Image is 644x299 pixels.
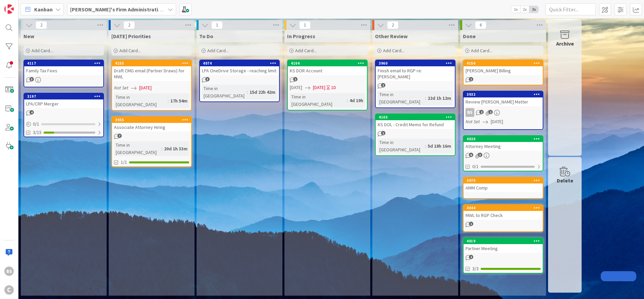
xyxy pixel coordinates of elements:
div: Time in [GEOGRAPHIC_DATA] [378,139,425,153]
span: Add Card... [119,48,141,54]
span: : [161,145,162,152]
a: 4150[PERSON_NAME] Billing [463,60,543,85]
span: 1/1 [121,159,127,166]
a: 4117Family Tax Fees [23,60,104,87]
div: 15d 22h 42m [248,88,277,96]
span: 3x [529,6,538,13]
div: LPA/CRP Merger [24,99,103,108]
a: 4074LPA OneDrive Storage - reaching limitTime in [GEOGRAPHIC_DATA]:15d 22h 42m [199,60,280,102]
span: : [425,142,426,150]
div: 4104KS DOR Account [288,60,367,75]
span: 1x [511,6,520,13]
div: 4117 [24,60,103,66]
a: 3935Associate Attorney HiringTime in [GEOGRAPHIC_DATA]:20d 1h 33m1/1 [111,116,192,167]
span: 3 [30,77,34,81]
span: : [247,88,248,96]
span: 2 [123,21,135,29]
span: 1 [299,21,311,29]
div: 4103KS DOL - Credit Memo for Refund [376,114,455,129]
span: Add Card... [207,48,229,54]
div: 3935 [115,118,191,122]
div: 4d 19h [348,97,365,104]
span: In Progress [287,33,315,40]
div: 4044 [467,206,543,210]
div: 4020 [467,137,543,141]
div: LPA OneDrive Storage - reaching limit [200,66,279,75]
div: 4104 [288,60,367,66]
div: AMM Comp [464,183,543,192]
div: 4104 [291,61,367,66]
div: Time in [GEOGRAPHIC_DATA] [378,91,425,105]
span: 1 [211,21,223,29]
div: 4117 [27,61,103,66]
a: 3960Finish email to RGP re: [PERSON_NAME]Time in [GEOGRAPHIC_DATA]:22d 1h 12m [375,60,455,108]
span: 6 [475,21,486,29]
div: 4044 [464,205,543,211]
div: 3932Review [PERSON_NAME] Matter [464,91,543,106]
div: Finish email to RGP re: [PERSON_NAME] [376,66,455,81]
div: 4020Attorney Meeting [464,136,543,151]
div: 3932 [464,91,543,97]
div: KS DOR Account [288,66,367,75]
div: 4103 [376,114,455,120]
span: 7 [117,134,122,138]
div: 4155Draft CMG email (Partner Draws) for MWL [112,60,191,81]
span: 3/15 [33,129,42,136]
span: 2 [387,21,398,29]
div: 17h 54m [169,97,189,104]
div: MWL to RGP Check [464,211,543,220]
div: Time in [GEOGRAPHIC_DATA] [290,93,347,108]
span: Add Card... [471,48,492,54]
a: 3197LPA/CRP Merger0/13/15 [23,93,104,137]
span: 2x [520,6,529,13]
span: : [425,94,426,102]
div: 4150 [467,61,543,66]
div: 4117Family Tax Fees [24,60,103,75]
div: 4074LPA OneDrive Storage - reaching limit [200,60,279,75]
span: To Do [199,33,213,40]
div: 3960Finish email to RGP re: [PERSON_NAME] [376,60,455,81]
div: 3970AMM Comp [464,177,543,192]
div: 4155 [115,61,191,66]
div: 3960 [376,60,455,66]
div: 5d 18h 16m [426,142,453,150]
span: 6 [469,153,473,157]
div: 20d 1h 33m [162,145,189,152]
div: 4074 [203,61,279,66]
span: 4 [30,110,34,115]
div: [PERSON_NAME] Billing [464,66,543,75]
div: BS [4,267,14,276]
span: Done [463,33,476,40]
div: 3970 [467,178,543,183]
span: Add Card... [383,48,405,54]
div: Time in [GEOGRAPHIC_DATA] [114,93,168,108]
div: Draft CMG email (Partner Draws) for MWL [112,66,191,81]
span: 2 [469,255,473,259]
div: 3932 [467,92,543,97]
span: : [168,97,169,104]
span: 3 [205,77,210,81]
div: 4019 [464,238,543,244]
span: 2 [479,110,484,114]
div: BS [464,108,543,117]
span: [DATE] [290,84,302,91]
a: 4020Attorney Meeting0/1 [463,135,543,171]
div: 3935 [112,117,191,123]
span: 1 [469,77,473,81]
span: [DATE] [491,118,503,125]
div: Delete [557,176,573,184]
div: 22d 1h 12m [426,94,453,102]
div: 4155 [112,60,191,66]
span: Other Review [375,33,408,40]
span: [DATE] [313,84,325,91]
span: [DATE] [139,84,152,91]
span: 3/3 [472,265,479,272]
div: 4150 [464,60,543,66]
div: Attorney Meeting [464,142,543,151]
span: 1 [381,131,385,135]
div: 3197LPA/CRP Merger [24,93,103,108]
div: 1D [331,84,336,91]
span: 1 [488,110,493,114]
span: Add Card... [295,48,317,54]
div: Review [PERSON_NAME] Matter [464,97,543,106]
